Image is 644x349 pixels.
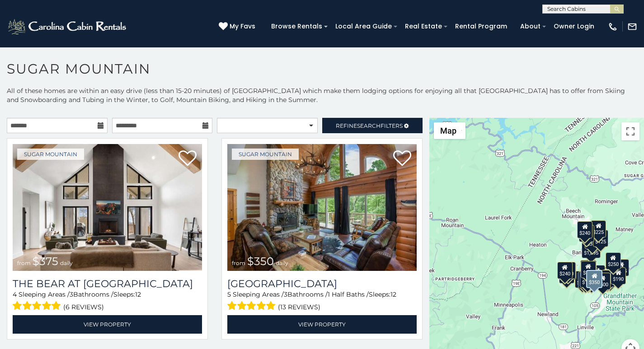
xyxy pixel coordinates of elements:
[581,241,600,258] div: $1,095
[578,271,593,289] div: $155
[13,278,202,290] h3: The Bear At Sugar Mountain
[336,122,403,129] span: Refine Filters
[227,290,231,298] span: 5
[605,252,620,270] div: $250
[611,267,626,284] div: $190
[17,260,31,266] span: from
[322,118,423,133] a: RefineSearchFilters
[581,260,596,277] div: $265
[179,149,197,168] a: Add to favorites
[227,144,417,271] a: Grouse Moor Lodge from $350 daily
[232,260,245,266] span: from
[557,262,572,279] div: $240
[328,290,369,298] span: 1 Half Baths /
[278,301,320,313] span: (13 reviews)
[549,19,599,33] a: Owner Login
[577,221,592,238] div: $240
[60,260,73,266] span: daily
[227,290,417,313] div: Sleeping Areas / Bathrooms / Sleeps:
[17,149,84,160] a: Sugar Mountain
[434,122,465,139] button: Change map style
[135,290,141,298] span: 12
[230,22,255,31] span: My Favs
[390,290,396,298] span: 12
[7,18,129,36] img: White-1-2.png
[13,290,202,313] div: Sleeping Areas / Bathrooms / Sleeps:
[227,278,417,290] h3: Grouse Moor Lodge
[247,255,274,268] span: $350
[13,315,202,334] a: View Property
[627,22,637,32] img: mail-regular-white.png
[592,230,608,247] div: $125
[400,19,447,33] a: Real Estate
[63,301,104,313] span: (6 reviews)
[276,260,288,266] span: daily
[13,144,202,271] a: The Bear At Sugar Mountain from $375 daily
[608,22,618,32] img: phone-regular-white.png
[578,225,594,242] div: $170
[591,220,606,237] div: $225
[227,315,417,334] a: View Property
[586,270,602,288] div: $350
[580,261,596,278] div: $300
[284,290,287,298] span: 3
[219,22,258,32] a: My Favs
[595,273,610,290] div: $500
[227,144,417,271] img: Grouse Moor Lodge
[560,262,575,279] div: $210
[599,270,615,287] div: $195
[227,278,417,290] a: [GEOGRAPHIC_DATA]
[357,122,381,129] span: Search
[267,19,327,33] a: Browse Rentals
[589,265,605,282] div: $200
[331,19,396,33] a: Local Area Guide
[579,270,595,288] div: $175
[560,263,576,280] div: $225
[70,290,73,298] span: 3
[451,19,512,33] a: Rental Program
[440,126,456,135] span: Map
[13,290,17,298] span: 4
[621,122,639,140] button: Toggle fullscreen view
[13,278,202,290] a: The Bear At [GEOGRAPHIC_DATA]
[232,149,299,160] a: Sugar Mountain
[393,149,411,168] a: Add to favorites
[13,144,202,271] img: The Bear At Sugar Mountain
[516,19,545,33] a: About
[33,255,58,268] span: $375
[613,259,629,276] div: $155
[580,260,595,277] div: $190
